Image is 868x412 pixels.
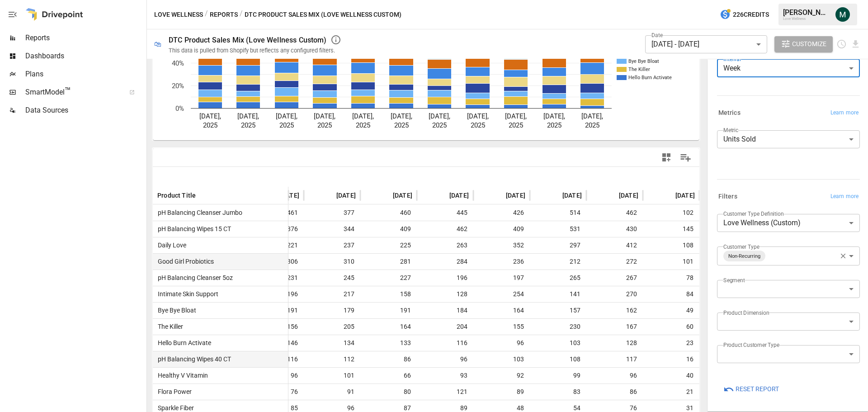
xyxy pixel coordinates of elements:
[478,237,525,253] span: 352
[237,112,259,120] text: [DATE],
[365,319,412,335] span: 164
[478,368,525,384] span: 92
[835,7,850,22] img: Michael Cormack
[421,384,469,400] span: 121
[717,130,860,148] div: Units Sold
[365,270,412,286] span: 227
[205,9,208,20] div: /
[492,189,505,202] button: Sort
[478,335,525,351] span: 96
[365,335,412,351] span: 133
[836,39,847,49] button: Schedule report
[308,351,356,367] span: 112
[365,254,412,270] span: 281
[308,286,356,302] span: 217
[605,189,618,202] button: Sort
[421,221,469,237] span: 462
[175,104,184,113] text: 0%
[308,384,356,400] span: 91
[478,221,525,237] span: 409
[421,254,469,270] span: 284
[421,286,469,302] span: 128
[534,303,582,318] span: 157
[240,9,243,20] div: /
[154,9,203,20] button: Love Wellness
[591,384,638,400] span: 86
[154,286,218,302] span: Intimate Skin Support
[25,51,145,62] span: Dashboards
[365,221,412,237] span: 409
[478,384,525,400] span: 89
[365,368,412,384] span: 66
[723,243,759,251] label: Customer Type
[421,368,469,384] span: 93
[308,368,356,384] span: 101
[591,221,638,237] span: 430
[154,351,231,367] span: pH Balancing Wipes 40 CT
[317,121,332,129] text: 2025
[449,191,469,200] span: [DATE]
[783,8,830,17] div: [PERSON_NAME]
[628,66,650,72] text: The Killer
[25,69,145,80] span: Plans
[830,2,855,27] button: Michael Cormack
[336,191,356,200] span: [DATE]
[429,112,450,120] text: [DATE],
[365,286,412,302] span: 158
[591,205,638,221] span: 462
[323,189,335,202] button: Sort
[314,112,335,120] text: [DATE],
[736,384,779,395] span: Reset Report
[549,189,561,202] button: Sort
[830,109,859,118] span: Learn more
[675,147,696,168] button: Manage Columns
[774,36,833,52] button: Customize
[279,121,294,129] text: 2025
[505,112,527,120] text: [DATE],
[365,351,412,367] span: 86
[591,270,638,286] span: 267
[591,303,638,318] span: 162
[534,351,582,367] span: 108
[547,121,561,129] text: 2025
[154,384,192,400] span: Flora Power
[725,251,764,261] span: Non-Recurring
[308,335,356,351] span: 134
[591,335,638,351] span: 128
[723,210,784,218] label: Customer Type Definition
[506,191,525,200] span: [DATE]
[534,368,582,384] span: 99
[308,221,356,237] span: 344
[154,221,231,237] span: pH Balancing Wipes 15 CT
[717,381,785,398] button: Reset Report
[591,351,638,367] span: 117
[562,191,582,200] span: [DATE]
[421,335,469,351] span: 116
[421,205,469,221] span: 445
[365,303,412,318] span: 191
[534,270,582,286] span: 265
[154,319,183,335] span: The Killer
[645,35,767,53] div: [DATE] - [DATE]
[647,205,695,221] span: 102
[783,17,830,21] div: Love Wellness
[199,112,221,120] text: [DATE],
[723,126,738,134] label: Metric
[276,112,297,120] text: [DATE],
[591,319,638,335] span: 167
[733,9,769,20] span: 226 Credits
[585,121,599,129] text: 2025
[534,237,582,253] span: 297
[647,335,695,351] span: 23
[591,286,638,302] span: 270
[197,189,209,202] button: Sort
[647,286,695,302] span: 84
[647,237,695,253] span: 108
[647,221,695,237] span: 145
[628,58,659,64] text: Bye Bye Bloat
[534,286,582,302] span: 141
[169,47,335,54] div: This data is pulled from Shopify but reflects any configured filters.
[716,6,773,23] button: 226Credits
[478,254,525,270] span: 236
